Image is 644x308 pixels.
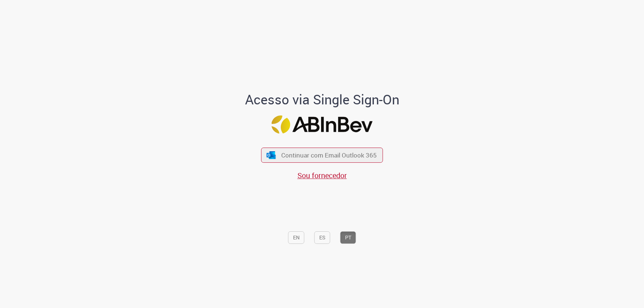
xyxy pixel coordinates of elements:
button: PT [340,231,356,244]
img: ícone Azure/Microsoft 360 [266,151,276,159]
span: Continuar com Email Outlook 365 [281,151,377,159]
img: Logo ABInBev [272,116,373,134]
button: EN [288,231,304,244]
a: Sou fornecedor [297,170,347,180]
h1: Acesso via Single Sign-On [220,92,424,107]
button: ícone Azure/Microsoft 360 Continuar com Email Outlook 365 [261,148,383,163]
button: ES [314,231,330,244]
